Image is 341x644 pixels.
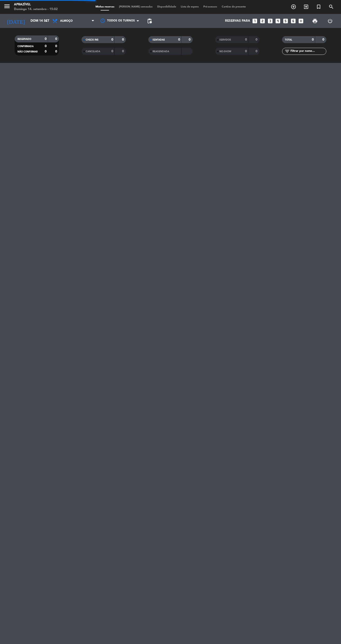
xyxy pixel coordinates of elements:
[45,37,47,41] strong: 0
[17,45,34,48] span: CONFIRMADA
[225,19,250,23] span: Reservas para
[291,4,296,10] i: add_circle_outline
[327,18,333,24] i: power_settings_new
[219,39,231,41] span: SERVIDOS
[328,4,334,10] i: search
[322,38,325,41] strong: 0
[189,38,191,41] strong: 0
[256,38,258,41] strong: 0
[122,38,125,41] strong: 0
[153,50,169,53] span: REAGENDADA
[256,50,258,53] strong: 0
[284,48,290,54] i: filter_list
[3,3,10,10] i: menu
[55,37,58,41] strong: 0
[86,39,99,41] span: CHECK INS
[267,18,273,24] i: looks_3
[283,18,289,24] i: looks_5
[111,50,113,53] strong: 0
[55,50,58,53] strong: 0
[178,38,180,41] strong: 0
[316,4,321,10] i: turned_in_not
[290,49,326,54] input: Filtrar por nome...
[298,18,304,24] i: add_box
[252,18,258,24] i: looks_one
[93,6,117,8] span: Minhas reservas
[43,18,49,24] i: arrow_drop_down
[3,16,28,26] i: [DATE]
[245,50,247,53] strong: 0
[17,51,38,53] span: NÃO CONFIRMAR
[45,45,47,48] strong: 0
[201,6,219,8] span: Pré-acessos
[259,18,266,24] i: looks_two
[219,6,248,8] span: Cartões de presente
[86,50,100,53] span: CANCELADA
[55,45,58,48] strong: 0
[245,38,247,41] strong: 0
[322,14,338,28] div: LOG OUT
[312,38,314,41] strong: 0
[303,4,309,10] i: exit_to_app
[17,38,31,40] span: RESERVADO
[153,39,165,41] span: SENTADAS
[111,38,113,41] strong: 0
[45,50,47,53] strong: 0
[178,6,201,8] span: Lista de espera
[285,39,292,41] span: TOTAL
[60,19,73,23] span: Almoço
[3,3,10,11] button: menu
[312,18,318,24] span: print
[14,7,58,12] div: Domingo 14. setembro - 15:02
[290,18,296,24] i: looks_6
[147,18,152,24] span: pending_actions
[155,6,178,8] span: Disponibilidade
[122,50,125,53] strong: 0
[14,2,58,7] div: Aprazível
[219,50,231,53] span: NO-SHOW
[117,6,155,8] span: [PERSON_NAME] semeadas
[275,18,281,24] i: looks_4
